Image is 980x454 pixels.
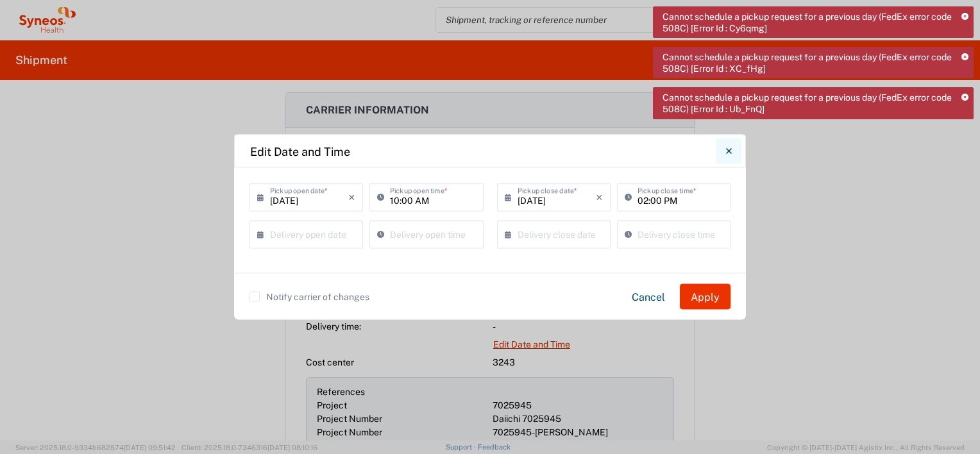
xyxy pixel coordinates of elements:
h4: Edit Date and Time [250,142,350,160]
button: Cancel [621,284,675,310]
button: Apply [680,284,731,310]
span: Cannot schedule a pickup request for a previous day (FedEx error code 508C) [Error Id : XC_fHg] [663,51,952,74]
i: × [596,187,603,208]
span: Cannot schedule a pickup request for a previous day (FedEx error code 508C) [Error Id : Ub_FnQ] [663,92,952,115]
span: Cannot schedule a pickup request for a previous day (FedEx error code 508C) [Error Id : Cy6qmg] [663,11,952,34]
i: × [348,187,355,208]
label: Notify carrier of changes [249,292,369,302]
button: Close [716,139,741,164]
